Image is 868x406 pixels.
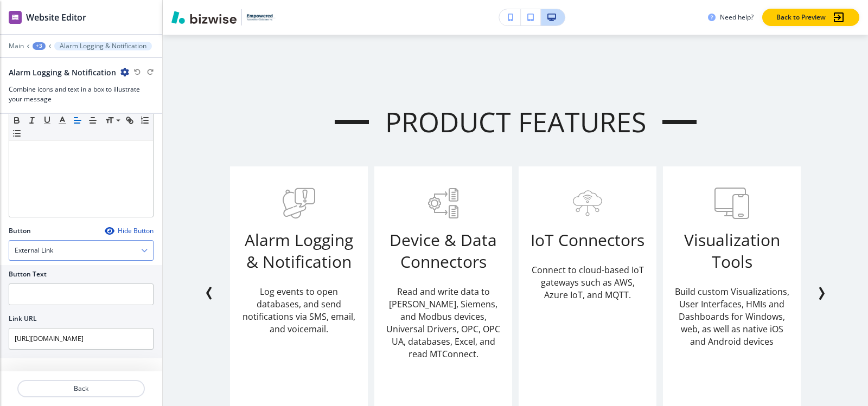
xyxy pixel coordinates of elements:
img: icon [570,186,605,221]
p: Back [18,384,144,394]
img: editor icon [9,11,22,24]
img: Bizwise Logo [171,11,237,24]
h5: IoT Connectors [531,229,644,251]
img: icon [426,186,461,221]
button: Back to Preview [762,9,859,26]
img: icon [714,186,749,221]
button: Back [17,380,145,397]
p: Alarm Logging & Notification [60,42,146,50]
img: icon [282,186,316,221]
h2: Alarm Logging & Notification [9,67,116,78]
h2: Website Editor [26,11,86,24]
h3: Need help? [720,12,754,22]
button: Main [9,42,24,50]
h4: External Link [15,246,53,255]
button: Alarm Logging & Notification [54,42,152,50]
h2: Button Text [9,269,47,279]
h5: Device & Data Connectors [385,229,501,273]
p: Build custom Visualizations, User Interfaces, HMIs and Dashboards for Windows, web, as well as na... [674,286,790,348]
p: Read and write data to [PERSON_NAME], Siemens, and Modbus devices, Universal Drivers, OPC, OPC UA... [385,286,501,360]
p: Log events to open databases, and send notifications via SMS, email, and voicemail. [241,286,357,336]
p: Back to Preview [776,12,826,22]
h5: Visualization Tools [674,229,790,273]
button: Previous Slide [199,282,220,304]
h3: Product Features [385,104,646,140]
button: Hide Button [105,227,154,235]
input: Ex. www.google.com [9,328,154,350]
h2: Link URL [9,314,37,324]
h2: Button [9,226,31,236]
button: +3 [33,42,46,50]
p: Connect to cloud-based IoT gateways such as AWS, Azure IoT, and MQTT. [529,264,646,301]
img: Your Logo [246,14,276,21]
h3: Combine icons and text in a box to illustrate your message [9,85,154,104]
h5: Alarm Logging & Notification [241,229,357,273]
button: Next Slide [810,282,832,304]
